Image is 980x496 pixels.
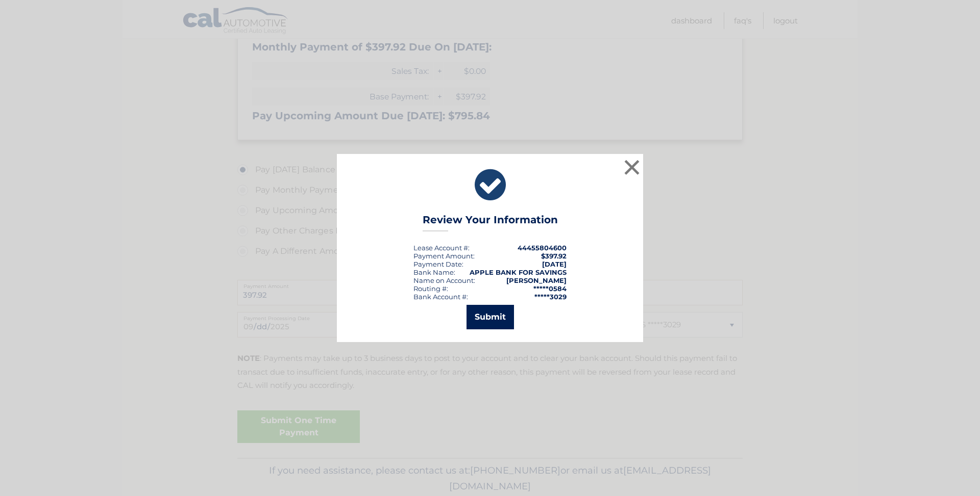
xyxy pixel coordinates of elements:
[470,268,567,276] strong: APPLE BANK FOR SAVINGS
[413,260,462,268] span: Payment Date
[518,244,567,252] strong: 44455804600
[413,260,463,268] div: :
[423,214,558,231] h3: Review Your Information
[622,157,642,177] button: ×
[467,305,514,329] button: Submit
[541,252,567,260] span: $397.92
[413,276,475,284] div: Name on Account:
[413,293,468,301] div: Bank Account #:
[413,252,475,260] div: Payment Amount:
[542,260,567,268] span: [DATE]
[413,268,455,276] div: Bank Name:
[413,244,470,252] div: Lease Account #:
[506,276,567,284] strong: [PERSON_NAME]
[413,284,448,293] div: Routing #:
